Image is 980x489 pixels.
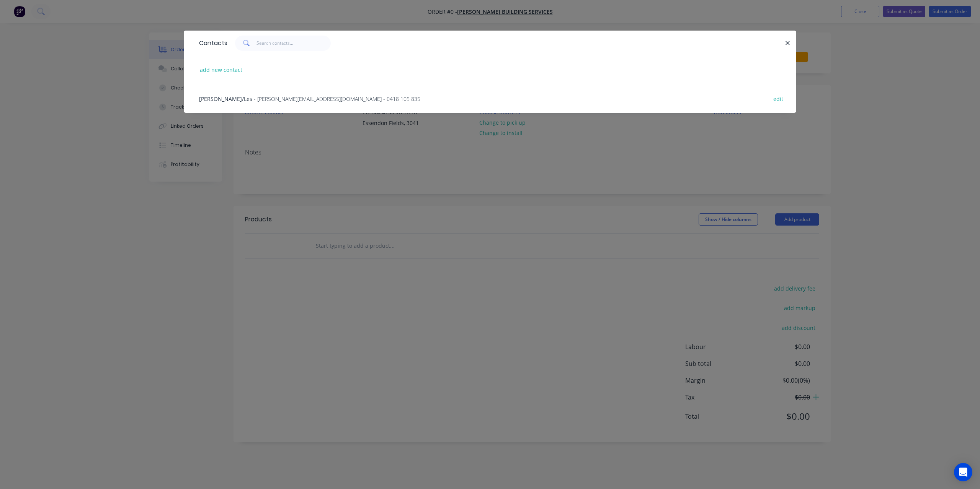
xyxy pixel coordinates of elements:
[769,93,787,104] button: edit
[196,65,247,75] button: add new contact
[195,31,227,55] div: Contacts
[254,95,420,102] span: - [PERSON_NAME][EMAIL_ADDRESS][DOMAIN_NAME] - 0418 105 835
[199,95,252,102] span: [PERSON_NAME]/Les
[954,463,972,481] div: Open Intercom Messenger
[256,36,331,51] input: Search contacts...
